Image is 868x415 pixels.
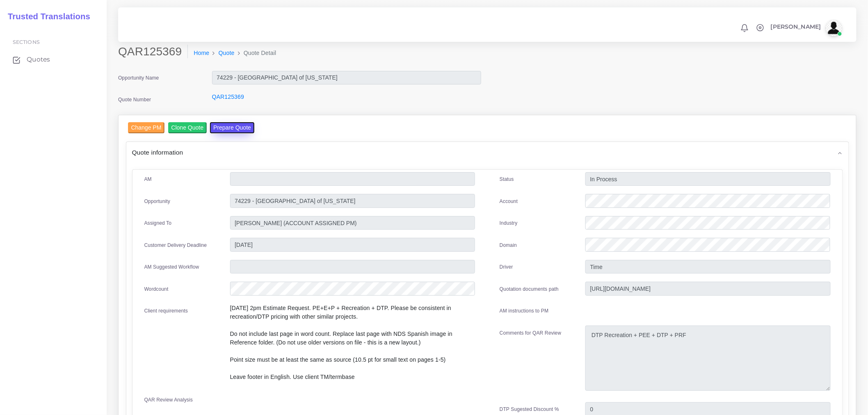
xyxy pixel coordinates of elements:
[118,45,188,59] h2: QAR125369
[128,122,165,133] input: Change PM
[585,326,830,391] textarea: DTP Recreation + PEE + DTP + PRF
[144,285,169,293] label: Wordcount
[235,49,276,57] li: Quote Detail
[500,285,559,293] label: Quotation documents path
[2,11,90,21] h2: Trusted Translations
[144,396,193,404] label: QAR Review Analysis
[500,329,561,337] label: Comments for QAR Review
[767,20,845,36] a: [PERSON_NAME]avatar
[144,242,207,249] label: Customer Delivery Deadline
[230,216,475,230] input: pm
[118,74,159,82] label: Opportunity Name
[500,176,514,183] label: Status
[27,55,50,64] span: Quotes
[6,51,101,68] a: Quotes
[13,39,40,45] span: Sections
[500,406,559,413] label: DTP Sugested Discount %
[500,263,513,271] label: Driver
[500,242,517,249] label: Domain
[500,198,518,205] label: Account
[2,10,90,23] a: Trusted Translations
[771,24,821,30] span: [PERSON_NAME]
[230,304,475,381] p: [DATE] 2pm Estimate Request. PE+E+P + Recreation + DTP. Please be consistent in recreation/DTP pr...
[144,307,188,315] label: Client requirements
[210,122,254,135] a: Prepare Quote
[194,49,209,57] a: Home
[144,219,172,227] label: Assigned To
[500,307,549,315] label: AM instructions to PM
[210,122,254,133] button: Prepare Quote
[500,219,518,227] label: Industry
[144,198,171,205] label: Opportunity
[132,148,183,157] span: Quote information
[168,122,207,133] input: Clone Quote
[118,96,151,103] label: Quote Number
[144,263,199,271] label: AM Suggested Workflow
[144,176,152,183] label: AM
[826,20,842,36] img: avatar
[126,142,849,163] div: Quote information
[219,49,235,57] a: Quote
[212,93,244,100] a: QAR125369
